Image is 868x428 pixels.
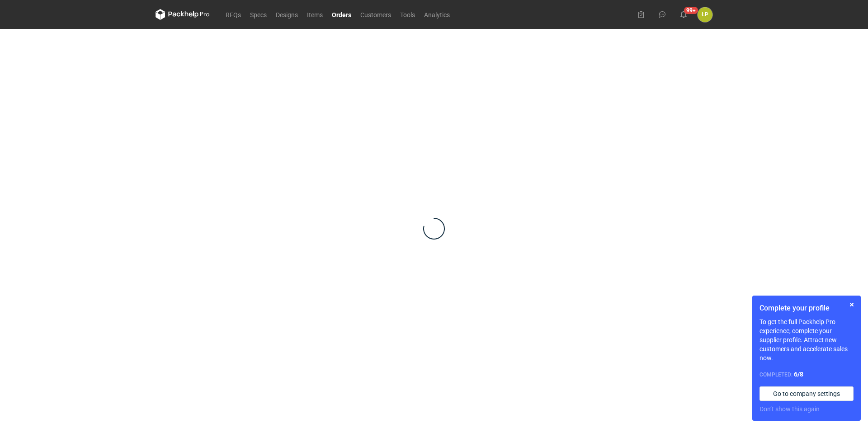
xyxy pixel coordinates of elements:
[327,9,356,20] a: Orders
[794,371,803,378] strong: 6 / 8
[846,299,857,310] button: Skip for now
[759,370,854,379] div: Completed:
[156,9,210,20] svg: Packhelp Pro
[420,9,454,20] a: Analytics
[759,317,854,362] p: To get the full Packhelp Pro experience, complete your supplier profile. Attract new customers an...
[271,9,302,20] a: Designs
[698,7,712,22] div: Łukasz Postawa
[396,9,420,20] a: Tools
[698,7,712,22] button: ŁP
[221,9,245,20] a: RFQs
[759,386,854,401] a: Go to company settings
[759,404,820,414] button: Don’t show this again
[759,303,854,314] h1: Complete your profile
[302,9,327,20] a: Items
[356,9,396,20] a: Customers
[245,9,271,20] a: Specs
[676,7,691,22] button: 99+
